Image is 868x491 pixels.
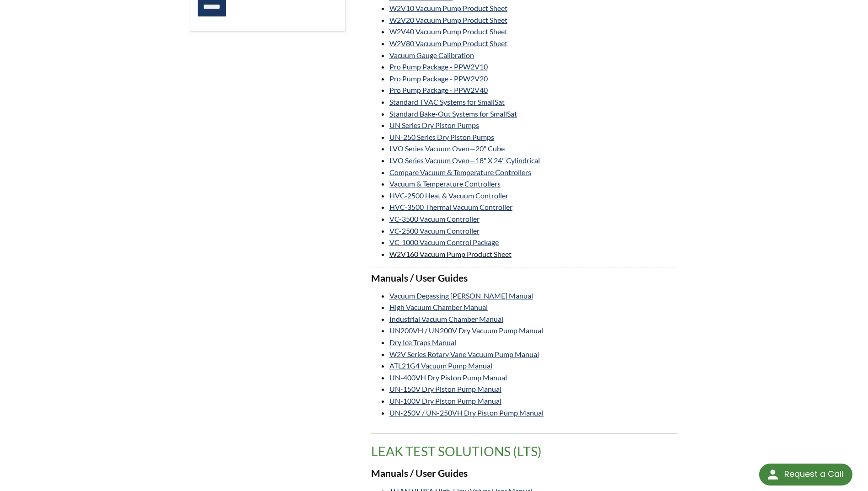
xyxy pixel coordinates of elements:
h3: Manuals / User Guides [371,272,678,285]
a: HVC-3500 Thermal Vacuum Controller [389,203,512,211]
a: UN-400VH Dry Piston Pump Manual [389,373,507,382]
a: UN-250V / UN-250VH Dry Piston Pump Manual [389,408,544,417]
div: Request a Call [784,464,843,485]
a: LVO Series Vacuum Oven—20" Cube [389,144,505,153]
a: W2V Series Rotary Vane Vacuum Pump Manual [389,350,539,358]
span: translation missing: en.product_groups.Leak Test Solutions (LTS) [371,443,542,459]
a: W2V80 Vacuum Pump Product Sheet [389,39,507,48]
a: UN200VH / UN200V Dry Vacuum Pump Manual [389,326,543,335]
a: VC-1000 Vacuum Control Package [389,238,499,246]
a: Vacuum Degassing [PERSON_NAME] Manual [389,291,533,300]
a: ATL21G4 Vacuum Pump Manual [389,361,492,370]
a: VC-3500 Vacuum Controller [389,214,480,223]
img: round button [766,467,780,482]
a: Compare Vacuum & Temperature Controllers [389,168,531,176]
a: Standard Bake-Out Systems for SmallSat [389,109,517,118]
a: UN-150V Dry Piston Pump Manual [389,384,501,393]
a: Standard TVAC Systems for SmallSat [389,97,505,106]
div: Request a Call [759,464,852,486]
a: UN-100V Dry Piston Pump Manual [389,396,501,405]
a: High Vacuum Chamber Manual [389,303,488,311]
a: Pro Pump Package - PPW2V20 [389,74,488,83]
a: Vacuum Gauge Calibration [389,51,474,59]
h3: Manuals / User Guides [371,467,678,480]
a: UN-250 Series Dry Piston Pumps [389,133,494,141]
a: LVO Series Vacuum Oven—18" X 24" Cylindrical [389,156,540,165]
a: Dry Ice Traps Manual [389,338,456,347]
a: UN Series Dry Piston Pumps [389,121,479,129]
a: Industrial Vacuum Chamber Manual [389,315,503,323]
a: W2V20 Vacuum Pump Product Sheet [389,16,507,24]
a: W2V40 Vacuum Pump Product Sheet [389,27,507,36]
a: W2V10 Vacuum Pump Product Sheet [389,4,507,12]
a: VC-2500 Vacuum Controller [389,226,480,235]
a: Vacuum & Temperature Controllers [389,179,501,188]
a: HVC-2500 Heat & Vacuum Controller [389,191,508,200]
a: Pro Pump Package - PPW2V40 [389,85,488,94]
a: Pro Pump Package - PPW2V10 [389,62,488,71]
a: W2V160 Vacuum Pump Product Sheet [389,250,512,258]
